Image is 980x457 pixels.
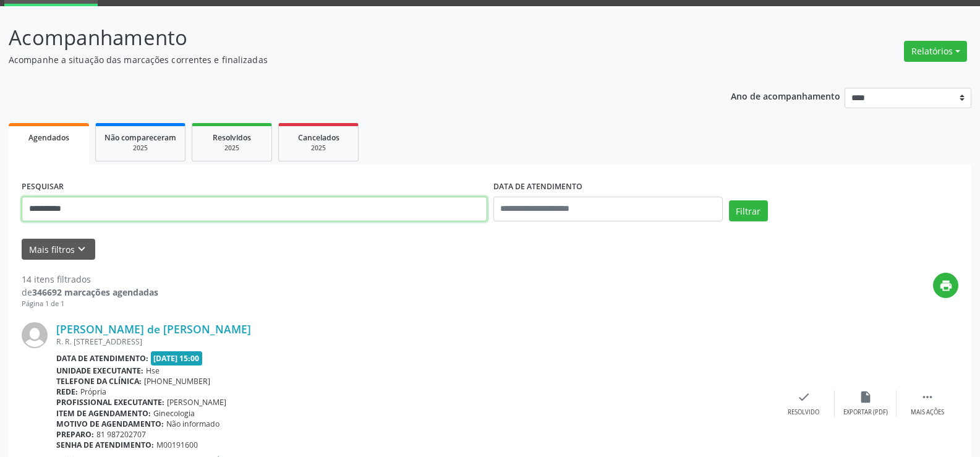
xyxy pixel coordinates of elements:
span: Hse [146,365,160,376]
div: Página 1 de 1 [22,299,158,309]
button: Relatórios [904,41,967,62]
span: Agendados [28,132,69,143]
div: Resolvido [788,408,819,417]
div: de [22,286,158,299]
img: img [22,322,48,348]
i:  [921,390,934,404]
div: 14 itens filtrados [22,273,158,286]
i: keyboard_arrow_down [75,242,88,256]
p: Acompanhamento [9,22,683,53]
span: Própria [80,387,106,397]
a: [PERSON_NAME] de [PERSON_NAME] [56,322,251,336]
span: [PERSON_NAME] [167,397,226,408]
i: print [939,279,953,293]
b: Motivo de agendamento: [56,419,164,429]
span: Resolvidos [213,132,251,143]
p: Ano de acompanhamento [731,88,840,103]
button: print [933,273,958,298]
b: Item de agendamento: [56,408,151,419]
span: Cancelados [298,132,339,143]
b: Rede: [56,387,78,397]
span: 81 987202707 [96,429,146,440]
div: Mais ações [911,408,944,417]
label: PESQUISAR [22,177,64,197]
div: R. R. [STREET_ADDRESS] [56,336,773,347]
p: Acompanhe a situação das marcações correntes e finalizadas [9,53,683,66]
b: Preparo: [56,429,94,440]
div: 2025 [288,143,349,153]
div: 2025 [104,143,176,153]
button: Filtrar [729,200,768,221]
span: Ginecologia [153,408,195,419]
span: Não informado [166,419,219,429]
b: Senha de atendimento: [56,440,154,450]
div: Exportar (PDF) [843,408,888,417]
div: 2025 [201,143,263,153]
i: insert_drive_file [859,390,872,404]
b: Profissional executante: [56,397,164,408]
b: Telefone da clínica: [56,376,142,387]
span: [PHONE_NUMBER] [144,376,210,387]
b: Data de atendimento: [56,353,148,364]
span: Não compareceram [104,132,176,143]
b: Unidade executante: [56,365,143,376]
span: [DATE] 15:00 [151,351,203,365]
label: DATA DE ATENDIMENTO [493,177,582,197]
button: Mais filtroskeyboard_arrow_down [22,239,95,260]
strong: 346692 marcações agendadas [32,286,158,298]
span: M00191600 [156,440,198,450]
i: check [797,390,811,404]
